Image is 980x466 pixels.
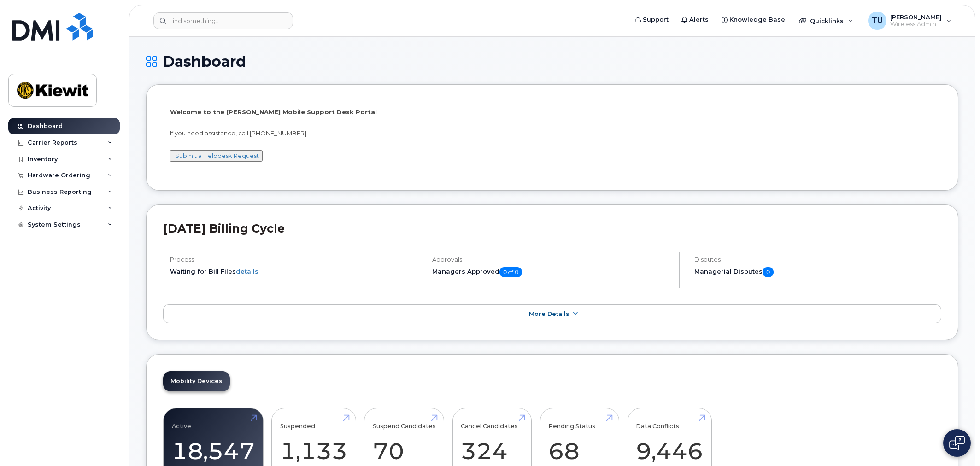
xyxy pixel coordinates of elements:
[170,129,934,138] p: If you need assistance, call [PHONE_NUMBER]
[432,256,671,263] h4: Approvals
[499,267,522,277] span: 0 of 0
[163,371,230,391] a: Mobility Devices
[236,268,258,275] a: details
[146,53,958,70] h1: Dashboard
[694,256,941,263] h4: Disputes
[529,310,569,317] span: More Details
[432,267,671,277] h5: Managers Approved
[763,267,774,277] span: 0
[694,267,941,277] h5: Managerial Disputes
[170,256,409,263] h4: Process
[175,152,259,159] a: Submit a Helpdesk Request
[170,267,409,276] li: Waiting for Bill Files
[163,221,941,235] h2: [DATE] Billing Cycle
[949,436,965,450] img: Open chat
[170,108,934,116] p: Welcome to the [PERSON_NAME] Mobile Support Desk Portal
[170,150,263,162] button: Submit a Helpdesk Request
